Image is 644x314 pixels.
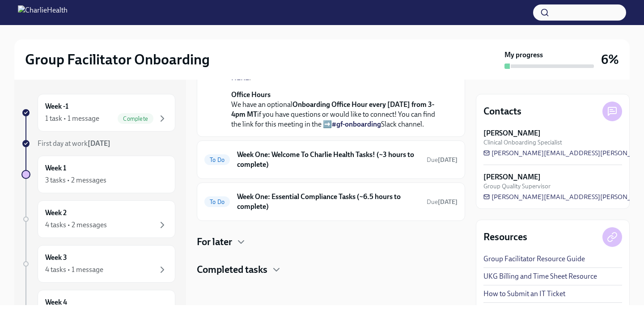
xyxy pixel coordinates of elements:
h2: Group Facilitator Onboarding [25,51,210,68]
span: First day at work [38,139,110,148]
a: Week 34 tasks • 1 message [21,245,175,283]
span: Due [427,156,458,164]
a: Week 13 tasks • 2 messages [21,156,175,193]
a: #gf-onboarding [332,120,381,128]
strong: [PERSON_NAME] [483,128,541,138]
div: 4 tasks • 1 message [45,265,103,275]
span: October 20th, 2025 09:00 [427,156,458,164]
strong: Onboarding Office Hour every [DATE] from 3-4pm MT [231,100,434,119]
a: To DoWeek One: Essential Compliance Tasks (~6.5 hours to complete)Due[DATE] [204,190,458,213]
a: UKG Billing and Time Sheet Resource [483,272,597,281]
strong: [DATE] [88,139,110,148]
div: 1 task • 1 message [45,114,99,123]
a: Week -11 task • 1 messageComplete [21,94,175,132]
span: October 20th, 2025 09:00 [427,198,458,206]
strong: [PERSON_NAME] [483,172,541,182]
h3: 6% [601,51,619,68]
h4: For later [197,235,232,249]
h4: Contacts [483,105,521,118]
h6: Week 2 [45,208,67,218]
h6: Week -1 [45,102,68,111]
div: 4 tasks • 2 messages [45,220,107,230]
p: We have an optional if you have questions or would like to connect! You can find the link for thi... [231,90,443,129]
h6: Week 4 [45,297,67,307]
h4: Completed tasks [197,263,267,276]
h6: Week 1 [45,163,66,173]
a: How to Submit an IT Ticket [483,289,565,299]
span: Group Quality Supervisor [483,182,551,191]
a: First day at work[DATE] [21,139,175,149]
h6: Week One: Essential Compliance Tasks (~6.5 hours to complete) [237,192,419,212]
strong: My progress [504,50,543,60]
div: 3 tasks • 2 messages [45,175,106,185]
div: For later [197,235,465,249]
a: To DoWeek One: Welcome To Charlie Health Tasks! (~3 hours to complete)Due[DATE] [204,148,458,171]
div: Completed tasks [197,263,465,276]
span: Due [427,198,458,206]
span: To Do [204,199,230,205]
strong: [DATE] [438,198,458,206]
span: Complete [118,115,153,122]
h6: Week 3 [45,253,67,263]
span: Clinical Onboarding Specialist [483,138,562,147]
a: Group Facilitator Resource Guide [483,254,585,264]
strong: [DATE] [438,156,458,164]
strong: Office Hours [231,90,271,99]
img: CharlieHealth [18,5,68,20]
span: To Do [204,157,230,163]
a: Week 24 tasks • 2 messages [21,200,175,238]
h6: Week One: Welcome To Charlie Health Tasks! (~3 hours to complete) [237,150,419,170]
h4: Resources [483,230,527,244]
